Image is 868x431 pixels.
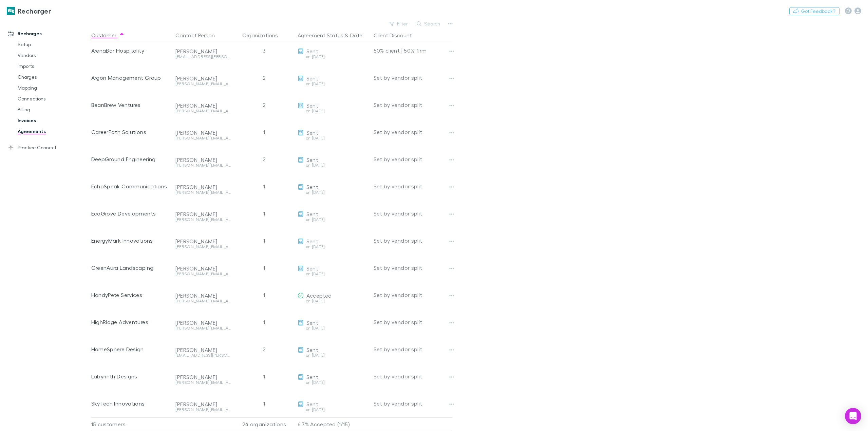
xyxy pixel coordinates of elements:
div: on [DATE] [298,353,368,357]
div: [PERSON_NAME] [175,129,231,136]
button: Customer [91,29,125,42]
span: Sent [306,346,318,353]
div: [PERSON_NAME][EMAIL_ADDRESS][DOMAIN_NAME] [175,380,231,385]
span: Sent [306,156,318,163]
span: Sent [306,401,318,407]
div: [PERSON_NAME][EMAIL_ADDRESS][DOMAIN_NAME] [175,218,231,222]
div: Set by vendor split [374,118,452,146]
div: [PERSON_NAME] [175,238,231,245]
div: Set by vendor split [374,254,452,281]
p: 6.7% Accepted (1/15) [298,418,368,431]
a: Charges [11,72,95,82]
a: Recharges [1,28,95,39]
div: [PERSON_NAME] [175,48,231,55]
div: [PERSON_NAME][EMAIL_ADDRESS][PERSON_NAME][DOMAIN_NAME] [175,299,231,303]
div: [PERSON_NAME][EMAIL_ADDRESS][PERSON_NAME][DOMAIN_NAME] [175,163,231,167]
button: Client Discount [374,29,420,42]
div: Set by vendor split [374,336,452,363]
div: on [DATE] [298,380,368,385]
div: on [DATE] [298,190,368,194]
span: Sent [306,238,318,244]
div: [EMAIL_ADDRESS][PERSON_NAME][DOMAIN_NAME] [175,55,231,59]
a: Invoices [11,115,95,126]
div: HandyPete Services [91,281,170,308]
div: [PERSON_NAME] [175,75,231,82]
a: Setup [11,39,95,50]
img: Recharger's Logo [7,7,15,15]
div: EnergyMark Innovations [91,227,170,254]
div: SkyTech Innovations [91,390,170,417]
div: 50% client | 50% firm [374,37,452,64]
button: Contact Person [175,29,223,42]
div: Set by vendor split [374,64,452,91]
div: [PERSON_NAME][EMAIL_ADDRESS][PERSON_NAME][DOMAIN_NAME] [175,408,231,412]
div: Set by vendor split [374,173,452,200]
div: on [DATE] [298,82,368,86]
div: 2 [234,91,295,118]
div: Set by vendor split [374,200,452,227]
div: Set by vendor split [374,91,452,118]
div: on [DATE] [298,136,368,140]
div: GreenAura Landscaping [91,254,170,281]
div: 1 [234,308,295,336]
div: [PERSON_NAME][EMAIL_ADDRESS][PERSON_NAME][DOMAIN_NAME] [175,272,231,276]
span: Sent [306,265,318,271]
div: on [DATE] [298,272,368,276]
div: 24 organizations [234,417,295,431]
div: 1 [234,254,295,281]
button: Date [350,29,362,42]
a: Mapping [11,82,95,93]
a: Vendors [11,50,95,61]
div: [PERSON_NAME][EMAIL_ADDRESS][PERSON_NAME][DOMAIN_NAME] [175,136,231,140]
div: [PERSON_NAME] [175,265,231,272]
button: Organizations [242,29,286,42]
div: 1 [234,173,295,200]
div: DeepGround Engineering [91,146,170,173]
div: ArenaBar Hospitality [91,37,170,64]
div: Set by vendor split [374,308,452,336]
div: [PERSON_NAME] [175,156,231,163]
div: Set by vendor split [374,227,452,254]
div: EchoSpeak Communications [91,173,170,200]
div: CareerPath Solutions [91,118,170,146]
a: Agreements [11,126,95,137]
div: on [DATE] [298,408,368,412]
div: on [DATE] [298,218,368,222]
div: [PERSON_NAME] [175,292,231,299]
div: [PERSON_NAME][EMAIL_ADDRESS][PERSON_NAME][DOMAIN_NAME] [175,190,231,194]
div: [PERSON_NAME][EMAIL_ADDRESS][PERSON_NAME][DOMAIN_NAME] [175,82,231,86]
div: HomeSphere Design [91,336,170,363]
div: on [DATE] [298,245,368,249]
span: Sent [306,75,318,81]
div: [PERSON_NAME] [175,184,231,190]
div: on [DATE] [298,55,368,59]
button: Search [413,20,444,28]
div: Set by vendor split [374,146,452,173]
div: Set by vendor split [374,281,452,308]
a: Recharger [3,3,55,19]
div: Argon Management Group [91,64,170,91]
span: Sent [306,319,318,326]
div: Open Intercom Messenger [845,408,861,424]
div: [PERSON_NAME][EMAIL_ADDRESS][PERSON_NAME][DOMAIN_NAME] [175,326,231,330]
span: Accepted [306,292,332,299]
a: Practice Connect [1,142,95,153]
a: Imports [11,61,95,72]
div: on [DATE] [298,326,368,330]
span: Sent [306,211,318,217]
div: 15 customers [91,417,173,431]
div: 1 [234,281,295,308]
div: 1 [234,363,295,390]
div: [PERSON_NAME] [175,401,231,408]
div: [PERSON_NAME] [175,319,231,326]
div: [PERSON_NAME] [175,102,231,109]
div: 1 [234,227,295,254]
div: 2 [234,336,295,363]
div: 1 [234,390,295,417]
button: Got Feedback? [789,7,839,15]
button: Filter [386,20,412,28]
div: [PERSON_NAME] [175,211,231,218]
div: 1 [234,200,295,227]
div: Labyrinth Designs [91,363,170,390]
div: Set by vendor split [374,390,452,417]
